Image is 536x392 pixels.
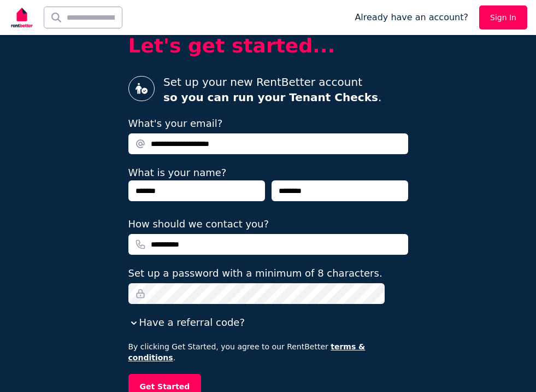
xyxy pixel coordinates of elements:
p: By clicking Get Started, you agree to our RentBetter . [128,341,408,363]
img: RentBetter [9,4,35,31]
label: What is your name? [128,167,227,178]
label: Set up a password with a minimum of 8 characters. [128,266,382,281]
h2: Let's get started... [128,35,408,57]
p: Set up your new RentBetter account . [163,74,381,105]
label: What's your email? [128,116,223,131]
strong: so you can run your Tenant Checks [163,91,378,104]
label: How should we contact you? [128,217,269,232]
button: Have a referral code? [128,315,245,330]
span: Already have an account? [355,11,468,24]
a: Sign In [479,5,527,30]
